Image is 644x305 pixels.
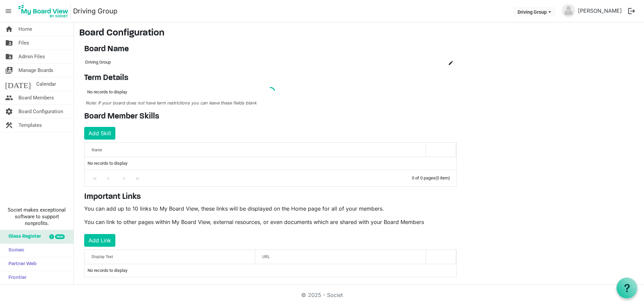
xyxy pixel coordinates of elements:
button: Add Link [84,234,115,247]
p: You can link to other pages within My Board View, external resources, or even documents which are... [84,218,457,226]
span: Manage Boards [18,64,53,77]
span: Admin Files [18,50,45,63]
h4: Board Member Skills [84,112,457,122]
h4: Board Name [84,45,457,54]
div: Go to last page [133,173,142,183]
span: people [5,91,13,104]
span: Display Text [92,254,113,259]
span: home [5,22,13,36]
button: Add Skill [84,127,115,140]
span: Board Configuration [18,105,63,118]
span: Home [18,22,32,36]
button: logout [625,4,639,18]
span: 0 of 0 pages [412,175,435,180]
span: folder_shared [5,36,13,50]
a: My Board View Logo [16,3,73,19]
span: (0 item) [435,175,450,180]
span: settings [5,105,13,118]
span: Partner Web [5,257,37,271]
span: [DATE] [5,77,31,91]
td: No records to display [85,157,456,170]
span: Board Members [18,91,54,104]
span: Name [92,148,102,152]
p: You can add up to 10 links to My Board View, these links will be displayed on the Home page for a... [84,205,457,213]
div: Go to next page [120,173,129,183]
span: Note: If your board does not have term restrictions you can leave these fields blank [86,100,257,105]
td: No records to display [85,264,456,277]
span: menu [2,5,15,17]
div: Go to previous page [104,173,113,183]
span: folder_shared [5,50,13,63]
span: Files [18,36,29,50]
a: [PERSON_NAME] [575,4,625,17]
div: 0 of 0 pages (0 item) [412,170,456,184]
span: Sumac [5,244,24,257]
span: switch_account [5,64,13,77]
td: is Command column column header [433,57,457,68]
img: My Board View Logo [16,3,70,19]
h4: Important Links [84,192,457,202]
span: Calendar [36,77,56,91]
span: URL [262,254,270,259]
span: Frontier [5,271,26,285]
span: construction [5,119,13,132]
img: no-profile-picture.svg [562,4,575,17]
td: Driving Group column header Name [84,57,433,68]
div: Go to first page [91,173,100,183]
span: Glass Register [5,230,41,243]
button: Edit [446,58,455,67]
div: new [55,234,65,239]
a: Driving Group [73,4,117,18]
h4: Term Details [84,73,457,83]
h3: Board Configuration [79,28,639,39]
span: Templates [18,119,42,132]
a: © 2025 - Societ [301,292,343,298]
span: Societ makes exceptional software to support nonprofits. [3,207,70,227]
button: Driving Group dropdownbutton [513,7,555,16]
